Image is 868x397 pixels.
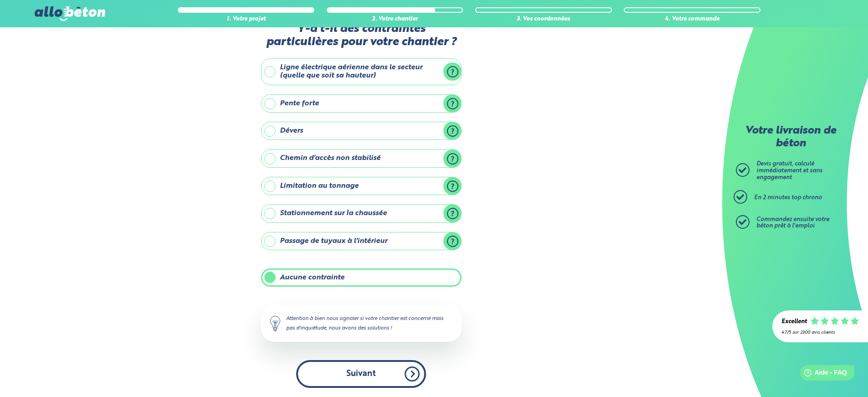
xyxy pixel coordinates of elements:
label: Dévers [261,122,462,140]
div: 2. Votre chantier [327,16,463,23]
label: Pente forte [261,94,462,113]
label: Limitation au tonnage [261,177,462,195]
label: Stationnement sur la chaussée [261,204,462,222]
img: allobéton [35,6,105,21]
div: Attention à bien nous signaler si votre chantier est concerné mais pas d'inquiétude, nous avons d... [261,305,462,341]
div: 4. Votre commande [624,16,760,23]
button: Suivant [296,360,426,388]
iframe: Help widget launcher [787,361,858,387]
label: Aucune contrainte [261,268,462,287]
label: Passage de tuyaux à l'intérieur [261,232,462,250]
div: 3. Vos coordonnées [475,16,612,23]
label: Chemin d'accès non stabilisé [261,149,462,167]
div: 1. Votre projet [178,16,314,23]
label: Y-a t-il des contraintes particulières pour votre chantier ? [261,22,462,49]
label: Ligne électrique aérienne dans le secteur (quelle que soit sa hauteur) [261,58,462,85]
